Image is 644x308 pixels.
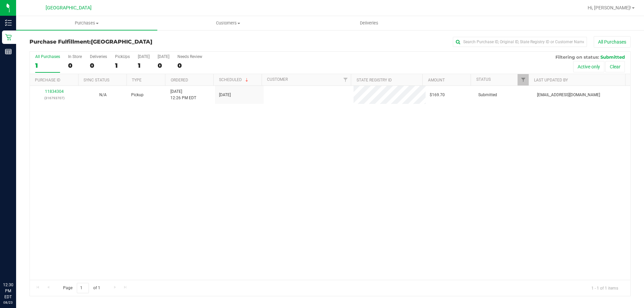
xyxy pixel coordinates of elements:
[586,283,624,293] span: 1 - 1 of 1 items
[157,16,299,30] a: Customers
[534,78,568,82] a: Last Updated By
[99,93,107,97] span: Not Applicable
[219,92,231,98] span: [DATE]
[132,78,142,82] a: Type
[68,54,82,59] div: In Store
[16,16,157,30] a: Purchases
[5,48,12,55] inline-svg: Reports
[45,89,64,94] a: 11834304
[5,34,12,41] inline-svg: Retail
[57,283,106,293] span: Page of 1
[99,92,107,98] button: N/A
[77,283,89,293] input: 1
[267,77,288,82] a: Customer
[68,62,82,69] div: 0
[3,282,13,300] p: 12:30 PM EDT
[357,78,392,82] a: State Registry ID
[299,16,440,30] a: Deliveries
[476,77,491,82] a: Status
[138,54,150,59] div: [DATE]
[158,62,169,69] div: 0
[35,54,60,59] div: All Purchases
[428,78,445,82] a: Amount
[90,62,107,69] div: 0
[588,5,631,10] span: Hi, [PERSON_NAME]!
[35,62,60,69] div: 1
[158,54,169,59] div: [DATE]
[600,54,625,60] span: Submitted
[555,54,599,60] span: Filtering on status:
[16,20,157,26] span: Purchases
[138,62,150,69] div: 1
[7,254,27,274] iframe: Resource center
[351,20,387,26] span: Deliveries
[605,61,625,72] button: Clear
[177,62,202,69] div: 0
[518,74,529,85] a: Filter
[5,19,12,26] inline-svg: Inventory
[91,39,152,45] span: [GEOGRAPHIC_DATA]
[573,61,604,72] button: Active only
[3,300,13,305] p: 08/23
[537,92,600,98] span: [EMAIL_ADDRESS][DOMAIN_NAME]
[46,5,92,11] span: [GEOGRAPHIC_DATA]
[90,54,107,59] div: Deliveries
[34,95,74,101] p: (316793707)
[219,77,250,82] a: Scheduled
[594,36,631,48] button: All Purchases
[158,20,298,26] span: Customers
[478,92,497,98] span: Submitted
[35,78,60,82] a: Purchase ID
[453,37,587,47] input: Search Purchase ID, Original ID, State Registry ID or Customer Name...
[177,54,202,59] div: Needs Review
[115,54,130,59] div: PickUps
[115,62,130,69] div: 1
[131,92,144,98] span: Pickup
[170,88,196,101] span: [DATE] 12:26 PM EDT
[30,39,230,45] h3: Purchase Fulfillment:
[430,92,445,98] span: $169.70
[171,78,188,82] a: Ordered
[84,78,109,82] a: Sync Status
[340,74,351,85] a: Filter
